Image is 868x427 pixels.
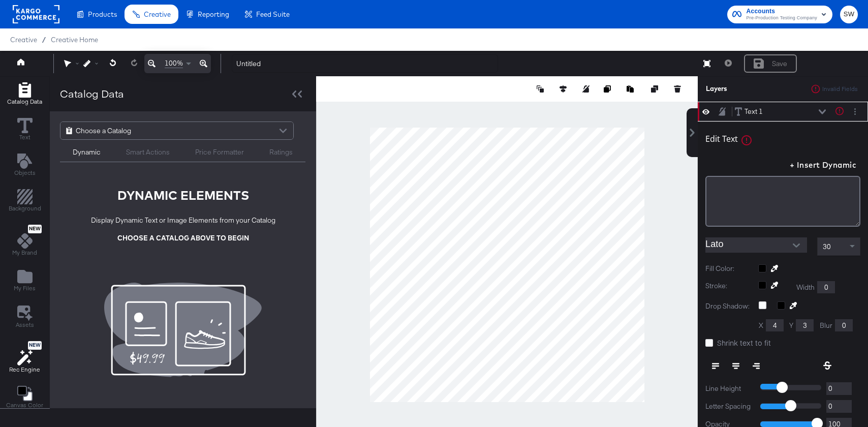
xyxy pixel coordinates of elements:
span: Rec Engine [9,365,40,374]
button: Add Files [8,267,42,296]
button: Text [11,115,39,144]
span: Shrink text to fit [717,338,771,348]
button: Paste image [627,84,637,94]
span: Creative [144,10,171,18]
button: Text 1 [734,106,763,117]
button: Add Rectangle [1,80,48,109]
label: X [759,321,763,330]
div: Invalid Fields [822,85,860,93]
div: Dynamic [73,147,101,157]
span: Feed Suite [256,10,290,18]
span: My Files [14,284,36,292]
span: New [28,342,42,349]
label: Fill Color: [705,264,751,273]
button: Add Rectangle [3,187,47,216]
svg: Copy image [604,85,611,93]
div: Edit Text [705,134,738,144]
span: 100% [165,58,183,68]
div: Layers [706,84,810,94]
label: Width [796,283,815,292]
button: NewMy Brand [6,223,43,260]
span: Canvas Color [6,401,43,409]
span: Accounts [747,6,817,17]
button: Add Text [8,151,42,180]
span: Background [9,204,41,212]
div: DYNAMIC ELEMENTS [117,187,249,204]
span: Reporting [198,10,229,18]
span: My Brand [12,249,37,257]
svg: Paste image [627,85,634,93]
button: NewRec Engine [3,339,46,377]
span: Choose a Catalog [76,122,131,139]
button: + Insert Dynamic [786,156,860,176]
label: Line Height [705,384,753,393]
label: Y [789,321,793,330]
button: Layer Options [850,106,860,117]
div: Ratings [269,147,293,157]
span: + Insert Dynamic [790,159,856,172]
span: Text [19,133,30,141]
span: / [37,36,51,44]
span: Objects [14,169,36,177]
span: Pre-Production Testing Company [747,14,817,22]
div: Text 1 [745,107,763,116]
div: Price Formatter [195,147,244,157]
label: Stroke: [705,281,751,293]
button: SW [840,6,858,23]
span: Assets [16,321,34,329]
span: SW [844,9,854,20]
div: CHOOSE A CATALOG ABOVE TO BEGIN [117,233,249,243]
div: Display Dynamic Text or Image Elements from your Catalog [91,216,275,225]
label: Letter Spacing [705,402,753,411]
span: 30 [823,242,831,251]
label: Drop Shadow: [705,301,751,311]
div: Smart Actions [126,147,170,157]
button: Assets [10,302,40,332]
span: New [28,226,42,232]
button: Open [789,238,804,253]
span: Catalog Data [7,98,42,106]
a: Creative Home [51,36,98,44]
label: Blur [820,321,832,330]
span: Products [88,10,117,18]
button: AccountsPre-Production Testing Company [727,6,832,23]
button: Copy image [604,84,614,94]
span: Creative [10,36,37,44]
div: Catalog Data [60,86,124,101]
